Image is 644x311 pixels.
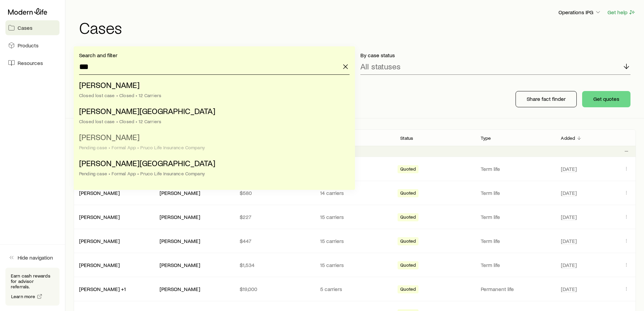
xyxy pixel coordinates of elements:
[18,42,39,49] span: Products
[18,24,32,31] span: Cases
[79,19,636,36] h1: Cases
[160,190,200,197] div: [PERSON_NAME]
[79,52,350,59] p: Search and filter
[79,171,345,176] div: Pending case • Formal App • Pruco Life Insurance Company
[79,262,120,269] div: [PERSON_NAME]
[5,38,59,53] a: Products
[558,8,602,17] button: Operations IPG
[160,286,200,293] div: [PERSON_NAME]
[79,132,140,142] span: [PERSON_NAME]
[240,286,309,292] p: $19,000
[400,286,416,293] span: Quoted
[79,104,345,130] li: Asbury, Savannah
[320,262,390,268] p: 15 carriers
[400,166,416,173] span: Quoted
[320,214,390,220] p: 15 carriers
[400,190,416,197] span: Quoted
[11,273,54,289] p: Earn cash rewards for advisor referrals.
[516,91,577,107] button: Share fact finder
[320,286,390,292] p: 5 carriers
[79,286,126,292] a: [PERSON_NAME] +1
[11,294,35,299] span: Learn more
[400,135,413,141] p: Status
[5,20,59,35] a: Cases
[561,262,577,268] span: [DATE]
[79,158,215,168] span: [PERSON_NAME][GEOGRAPHIC_DATA]
[79,238,120,245] div: [PERSON_NAME]
[79,106,215,116] span: [PERSON_NAME][GEOGRAPHIC_DATA]
[160,214,200,221] div: [PERSON_NAME]
[360,62,401,71] p: All statuses
[79,77,345,104] li: Asbury, Bradley
[561,190,577,196] span: [DATE]
[582,91,630,107] button: Get quotes
[481,214,550,220] p: Term life
[400,238,416,245] span: Quoted
[79,238,120,244] a: [PERSON_NAME]
[79,145,345,150] div: Pending case • Formal App • Pruco Life Insurance Company
[240,262,309,268] p: $1,534
[561,165,577,172] span: [DATE]
[481,135,491,141] p: Type
[240,190,309,196] p: $580
[79,93,345,98] div: Closed lost case • Closed • 12 Carriers
[160,238,200,245] div: [PERSON_NAME]
[481,238,550,244] p: Term life
[79,130,345,156] li: Asbury, Bradley
[79,156,345,182] li: Asbury, Savannah
[79,190,120,196] a: [PERSON_NAME]
[481,165,550,172] p: Term life
[79,286,126,293] div: [PERSON_NAME] +1
[240,214,309,220] p: $227
[5,55,59,70] a: Resources
[481,286,550,292] p: Permanent life
[79,119,345,124] div: Closed lost case • Closed • 12 Carriers
[561,238,577,244] span: [DATE]
[481,262,550,268] p: Term life
[79,80,140,90] span: [PERSON_NAME]
[527,95,566,102] p: Share fact finder
[5,268,59,306] div: Earn cash rewards for advisor referrals.Learn more
[360,52,631,59] p: By case status
[607,8,636,16] button: Get help
[79,190,120,197] div: [PERSON_NAME]
[320,165,390,172] p: 14 carriers
[240,238,309,244] p: $447
[320,190,390,196] p: 14 carriers
[18,254,53,261] span: Hide navigation
[160,262,200,269] div: [PERSON_NAME]
[400,214,416,221] span: Quoted
[561,286,577,292] span: [DATE]
[481,190,550,196] p: Term life
[561,214,577,220] span: [DATE]
[558,9,601,16] p: Operations IPG
[561,135,575,141] p: Added
[79,262,120,268] a: [PERSON_NAME]
[79,214,120,221] div: [PERSON_NAME]
[400,262,416,269] span: Quoted
[18,60,43,66] span: Resources
[320,238,390,244] p: 15 carriers
[79,214,120,220] a: [PERSON_NAME]
[5,250,59,265] button: Hide navigation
